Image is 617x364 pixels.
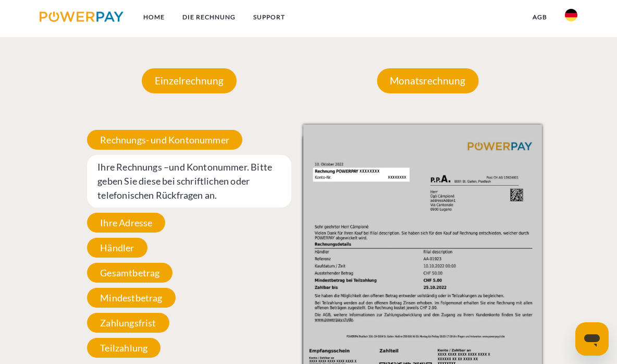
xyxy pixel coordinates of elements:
img: de [565,9,577,21]
a: Home [134,8,174,27]
span: Ihre Rechnungs –und Kontonummer. Bitte geben Sie diese bei schriftlichen oder telefonischen Rückf... [87,155,291,208]
iframe: Schaltfläche zum Öffnen des Messaging-Fensters [575,322,609,356]
span: Zahlungsfrist [87,313,169,333]
span: Rechnungs- und Kontonummer [87,130,242,150]
span: Händler [87,238,147,258]
span: Gesamtbetrag [87,263,172,283]
span: Ihre Adresse [87,213,165,233]
a: DIE RECHNUNG [174,8,244,27]
span: Teilzahlung [87,338,161,358]
img: logo-powerpay.svg [40,11,124,22]
a: agb [524,8,556,27]
span: Mindestbetrag [87,288,175,308]
a: SUPPORT [244,8,294,27]
p: Einzelrechnung [142,68,237,93]
p: Monatsrechnung [377,68,478,93]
